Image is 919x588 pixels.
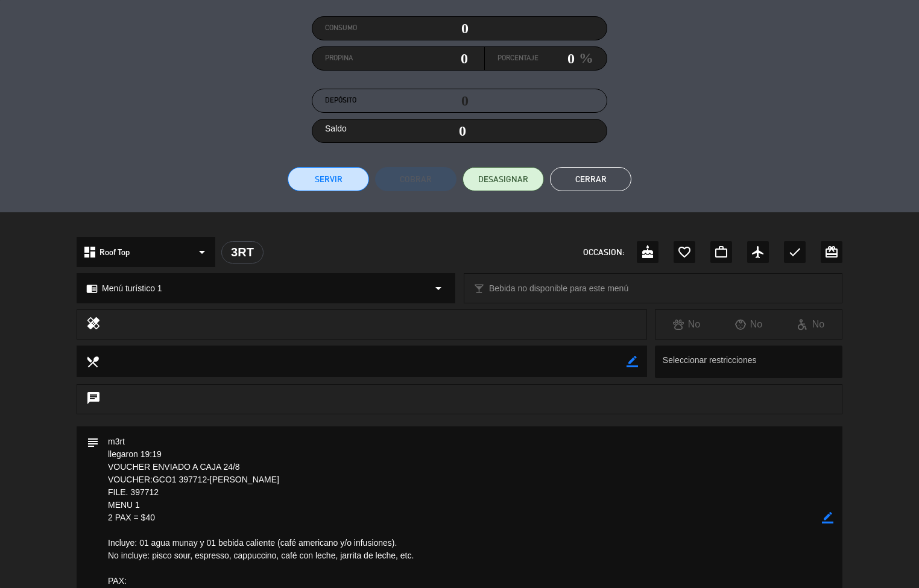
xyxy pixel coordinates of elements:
i: chrome_reader_mode [86,283,98,294]
button: Cerrar [550,167,631,191]
i: border_color [627,356,638,367]
span: OCCASION: [583,245,624,259]
i: local_dining [86,355,99,368]
i: local_bar [473,283,485,294]
div: 3RT [221,241,264,264]
label: Saldo [325,122,347,136]
span: DESASIGNAR [478,173,528,186]
i: airplanemode_active [751,245,765,259]
label: Porcentaje [497,52,538,65]
i: work_outline [714,245,728,259]
i: healing [86,316,101,333]
button: Cobrar [375,167,456,191]
span: Bebida no disponible para este menú [489,282,628,296]
i: arrow_drop_down [431,281,446,296]
label: Consumo [325,22,397,34]
i: check [788,245,802,259]
button: Servir [288,167,369,191]
i: subject [86,435,99,449]
i: chat [86,391,101,408]
input: 0 [397,19,469,37]
input: 0 [397,49,469,68]
i: cake [640,245,655,259]
i: dashboard [83,245,97,259]
label: Propina [325,52,397,65]
div: No [718,317,780,332]
i: favorite_border [677,245,692,259]
label: Depósito [325,95,397,107]
div: No [655,317,718,332]
i: arrow_drop_down [195,245,209,259]
input: 0 [538,49,575,68]
div: No [780,317,842,332]
span: Menú turístico 1 [102,282,162,296]
i: border_color [822,512,833,523]
button: DESASIGNAR [463,167,544,191]
em: % [575,46,593,70]
span: Roof Top [99,245,130,259]
i: card_giftcard [824,245,839,259]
